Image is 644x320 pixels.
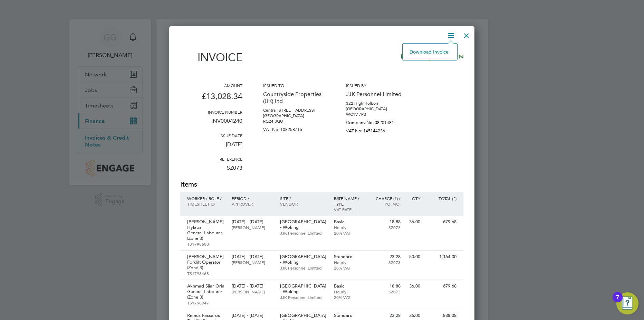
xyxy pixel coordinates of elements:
h3: Issued by [346,83,408,88]
p: SZ073 [371,225,401,230]
p: 36.00 [407,283,420,289]
p: 20% VAT [334,265,364,271]
p: VAT rate [334,207,364,212]
p: JJK Personnel Limited [346,88,408,101]
p: Hourly [334,225,364,230]
p: TS1798600 [187,241,225,247]
p: [GEOGRAPHIC_DATA] - Woking [280,254,327,265]
p: [GEOGRAPHIC_DATA] - Woking [280,283,327,294]
p: SZ073 [371,260,401,265]
p: [DATE] - [DATE] [232,254,273,260]
p: 679.68 [427,283,456,289]
p: General Labourer (Zone 3) [187,230,225,241]
p: TS1798947 [187,300,225,305]
div: 7 [616,297,619,306]
p: 18.88 [371,219,401,225]
h3: Amount [180,83,242,88]
p: INV0004240 [180,115,242,133]
p: Hourly [334,260,364,265]
p: Standard [334,254,364,260]
p: Countryside Properties (UK) Ltd [263,88,325,107]
p: 36.00 [407,219,420,225]
p: WC1V 7PB [346,112,408,117]
p: Standard [334,313,364,318]
p: JJK Personnel Limited [280,294,327,300]
p: Akhmad Siiar Oria [187,283,225,289]
p: General Labourer (Zone 3) [187,289,225,300]
p: JJK Personnel Limited [280,265,327,271]
p: 36.00 [407,313,420,318]
p: 679.68 [427,219,456,225]
p: [PERSON_NAME] [232,289,273,294]
p: 23.28 [371,313,401,318]
p: [DATE] - [DATE] [232,219,273,225]
p: Total (£) [427,196,456,201]
button: Open Resource Center, 7 new notifications [616,292,638,314]
p: RG24 8GU [263,119,325,124]
p: Company No: 08201481 [346,117,408,125]
p: Remus Facsaros [187,313,225,318]
p: [DATE] - [DATE] [232,313,273,318]
h2: Items [180,180,463,189]
p: 50.00 [407,254,420,260]
p: TS1798468 [187,271,225,276]
p: VAT No: 108258715 [263,124,325,132]
img: falcongreen-logo-remittance.png [401,45,463,61]
p: 23.28 [371,254,401,260]
p: 322 High Holborn [346,101,408,106]
h3: Issue date [180,133,242,138]
p: Central [STREET_ADDRESS] [263,107,325,113]
p: [GEOGRAPHIC_DATA] - Woking [280,219,327,230]
p: [PERSON_NAME] [187,254,225,260]
p: Hourly [334,289,364,294]
p: [PERSON_NAME] [232,225,273,230]
p: Period / [232,196,273,201]
p: Po. No. [371,201,401,207]
p: £13,028.34 [180,88,242,109]
p: QTY [407,196,420,201]
p: [GEOGRAPHIC_DATA] [263,113,325,119]
p: [PERSON_NAME] Hylaba [187,219,225,230]
p: 18.88 [371,283,401,289]
p: 838.08 [427,313,456,318]
p: Forklift Operator (Zone 3) [187,260,225,271]
p: SZ073 [371,289,401,294]
p: Charge (£) / [371,196,401,201]
p: [GEOGRAPHIC_DATA] [346,106,408,112]
p: Approver [232,201,273,207]
p: Timesheet ID [187,201,225,207]
p: [PERSON_NAME] [232,260,273,265]
li: Download Invoice [406,47,454,57]
p: Basic [334,219,364,225]
p: 20% VAT [334,294,364,300]
p: SZ073 [180,162,242,180]
p: Rate name / type [334,196,364,207]
p: 20% VAT [334,230,364,236]
p: Vendor [280,201,327,207]
p: VAT No: 145144236 [346,125,408,134]
h3: Invoice number [180,109,242,115]
p: 1,164.00 [427,254,456,260]
p: JJK Personnel Limited [280,230,327,236]
p: Site / [280,196,327,201]
h3: Issued to [263,83,325,88]
h3: Reference [180,156,242,162]
p: [DATE] [180,138,242,156]
p: Basic [334,283,364,289]
p: Worker / Role / [187,196,225,201]
h1: Invoice [180,51,242,64]
p: [DATE] - [DATE] [232,283,273,289]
